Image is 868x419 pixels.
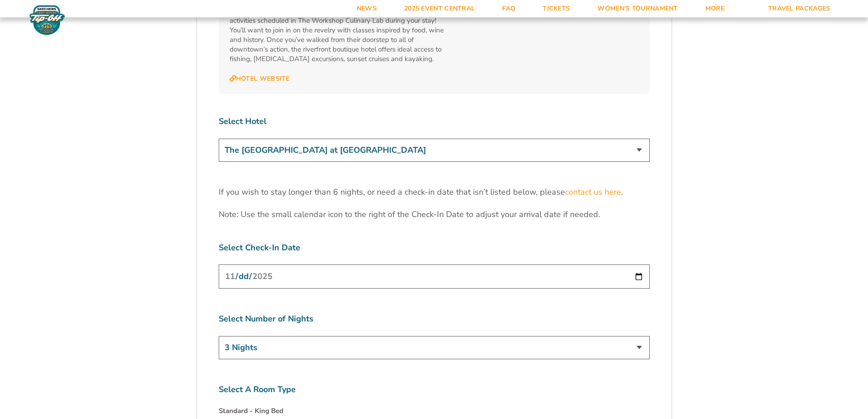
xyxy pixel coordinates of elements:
label: Select Hotel [219,116,650,127]
a: Hotel Website [230,75,290,83]
label: Select Check-In Date [219,242,650,253]
label: Select Number of Nights [219,313,650,325]
p: Note: Use the small calendar icon to the right of the Check-In Date to adjust your arrival date i... [219,209,650,220]
img: Fort Myers Tip-Off [27,5,67,36]
h4: Standard - King Bed [219,406,650,416]
p: If you wish to stay longer than 6 nights, or need a check-in date that isn’t listed below, please . [219,186,650,198]
label: Select A Room Type [219,384,650,395]
a: contact us here [565,186,621,198]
